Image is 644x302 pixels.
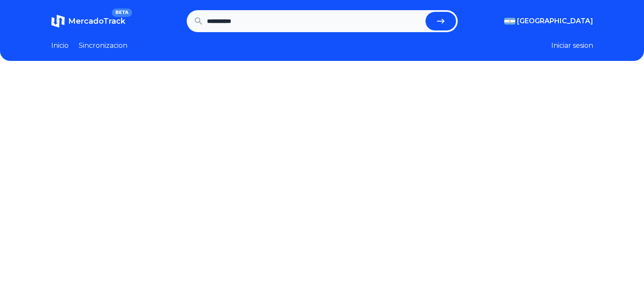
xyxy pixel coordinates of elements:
[79,41,127,51] a: Sincronizacion
[68,16,125,26] span: MercadoTrack
[51,14,65,28] img: MercadoTrack
[517,16,593,26] span: [GEOGRAPHIC_DATA]
[51,14,125,28] a: MercadoTrackBETA
[504,18,515,25] img: Argentina
[551,41,593,51] button: Iniciar sesion
[51,41,69,51] a: Inicio
[504,16,593,26] button: [GEOGRAPHIC_DATA]
[112,8,132,17] span: BETA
